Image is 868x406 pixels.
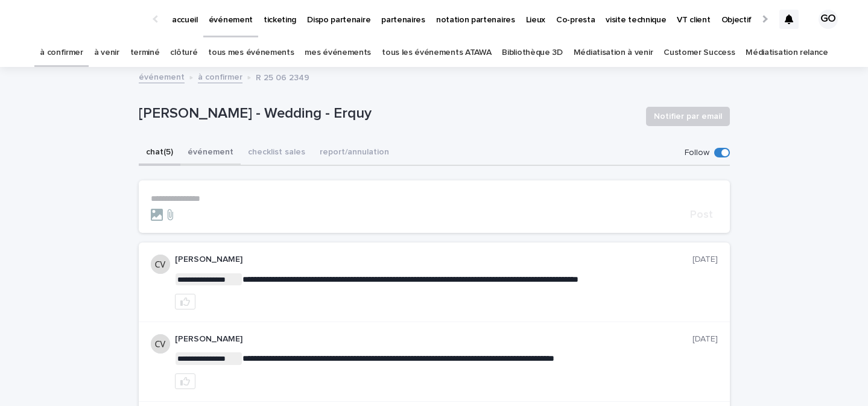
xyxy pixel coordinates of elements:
[256,70,309,83] p: R 25 06 2349
[208,39,294,67] a: tous mes événements
[170,39,197,67] a: clôturé
[574,39,653,67] a: Médiatisation à venir
[241,141,312,166] button: checklist sales
[664,39,735,67] a: Customer Success
[139,141,180,166] button: chat (5)
[40,39,83,67] a: à confirmer
[692,334,718,344] p: [DATE]
[646,107,730,126] button: Notifier par email
[819,10,838,29] div: GO
[139,69,185,83] a: événement
[130,39,160,67] a: terminé
[685,209,718,220] button: Post
[139,105,636,122] p: [PERSON_NAME] - Wedding - Erquy
[382,39,491,67] a: tous les événements ATAWA
[305,39,371,67] a: mes événements
[746,39,828,67] a: Médiatisation relance
[692,255,718,265] p: [DATE]
[685,148,709,158] p: Follow
[180,141,241,166] button: événement
[94,39,119,67] a: à venir
[312,141,396,166] button: report/annulation
[654,110,722,122] span: Notifier par email
[175,334,692,344] p: [PERSON_NAME]
[690,209,713,220] span: Post
[175,255,692,265] p: [PERSON_NAME]
[175,373,195,389] button: like this post
[24,7,141,31] img: Ls34BcGeRexTGTNfXpUC
[198,69,242,83] a: à confirmer
[502,39,562,67] a: Bibliothèque 3D
[175,294,195,309] button: like this post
